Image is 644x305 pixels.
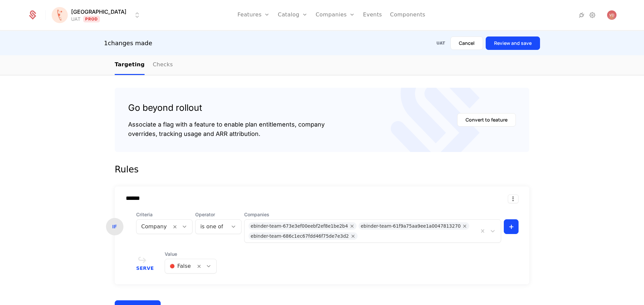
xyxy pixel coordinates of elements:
[136,211,193,218] span: Criteria
[115,55,145,75] a: Targeting
[348,222,357,230] div: Remove ebinder-team-673e3ef00eebf2ef8e1be2b4
[244,211,501,218] span: Companies
[607,10,616,20] img: Vasilije Dolic
[588,11,596,19] a: Settings
[54,8,141,22] button: Select environment
[115,55,529,75] nav: Main
[71,8,126,16] span: [GEOGRAPHIC_DATA]
[52,7,68,23] img: Florence
[195,211,241,218] span: Operator
[504,219,519,234] button: +
[71,16,80,22] div: UAT
[251,232,349,240] div: ebinder-team-686c1ec67fdd46f75de7e3d2
[486,36,540,50] button: Review and save
[607,10,616,20] button: Open user button
[128,101,325,115] div: Go beyond rollout
[136,266,154,271] span: Serve
[436,41,445,46] div: UAT
[165,251,217,257] span: Value
[153,55,173,75] a: Checks
[251,222,348,230] div: ebinder-team-673e3ef00eebf2ef8e1be2b4
[83,16,100,22] span: Prod
[128,120,325,139] div: Associate a flag with a feature to enable plan entitlements, company overrides, tracking usage an...
[361,222,461,230] div: ebinder-team-61f9a75aa9ee1a0047813270
[104,39,152,48] div: 1 changes made
[450,36,483,50] button: Cancel
[349,232,358,240] div: Remove ebinder-team-686c1ec67fdd46f75de7e3d2
[457,113,516,127] button: Convert to feature
[115,163,529,176] div: Rules
[115,55,173,75] ul: Choose Sub Page
[508,195,519,203] button: Select action
[578,11,586,19] a: Integrations
[106,218,123,235] div: IF
[461,222,469,230] div: Remove ebinder-team-61f9a75aa9ee1a0047813270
